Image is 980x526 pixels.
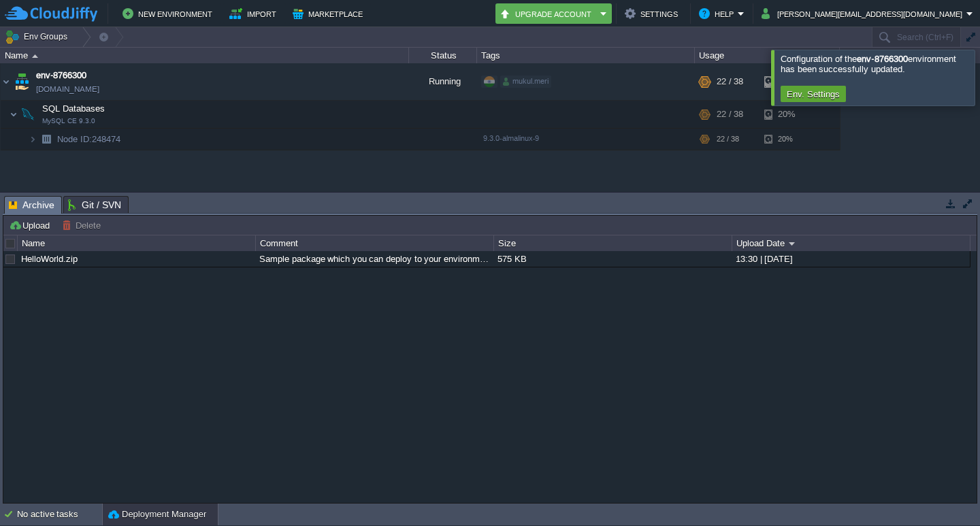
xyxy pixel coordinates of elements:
img: AMDAwAAAACH5BAEAAAAALAAAAAABAAEAAAICRAEAOw== [37,129,56,150]
button: Import [229,5,280,22]
div: 22 / 38 [717,129,739,150]
div: 22 / 38 [717,101,743,128]
img: AMDAwAAAACH5BAEAAAAALAAAAAABAAEAAAICRAEAOw== [29,129,37,150]
button: Upgrade Account [500,5,596,22]
button: Help [699,5,738,22]
span: 248474 [56,133,122,145]
a: SQL DatabasesMySQL CE 9.3.0 [41,103,107,114]
a: env-8766300 [36,69,86,82]
b: env-8766300 [857,54,907,64]
span: 9.3.0-almalinux-9 [483,134,539,142]
div: 20% [764,129,808,150]
span: [DOMAIN_NAME] [36,82,99,96]
button: Env. Settings [783,88,844,100]
div: Sample package which you can deploy to your environment. Feel free to delete and upload a package... [256,251,493,267]
div: 22 / 38 [717,63,743,100]
button: New Environment [122,5,216,22]
div: Name [1,48,408,63]
div: Usage [696,48,839,63]
span: SQL Databases [41,103,107,114]
img: AMDAwAAAACH5BAEAAAAALAAAAAABAAEAAAICRAEAOw== [18,101,37,128]
button: Deployment Manager [108,508,206,521]
img: CloudJiffy [5,5,97,22]
div: Comment [257,235,493,251]
img: AMDAwAAAACH5BAEAAAAALAAAAAABAAEAAAICRAEAOw== [32,54,38,58]
div: No active tasks [17,504,102,525]
button: Upload [9,219,54,231]
a: HelloWorld.zip [21,254,78,264]
div: mukul.meri [500,76,551,88]
span: MySQL CE 9.3.0 [42,117,95,125]
button: Marketplace [293,5,367,22]
div: Status [410,48,476,63]
div: 575 KB [494,251,731,267]
div: Tags [478,48,694,63]
div: Size [495,235,732,251]
span: Configuration of the environment has been successfully updated. [781,54,956,74]
span: Node ID: [57,134,92,144]
div: Upload Date [733,235,970,251]
div: 20% [764,63,808,100]
button: Env Groups [5,27,72,46]
img: AMDAwAAAACH5BAEAAAAALAAAAAABAAEAAAICRAEAOw== [10,101,18,128]
span: Archive [9,197,54,214]
div: Running [409,63,477,100]
div: 13:30 | [DATE] [732,251,969,267]
a: Node ID:248474 [56,133,122,145]
img: AMDAwAAAACH5BAEAAAAALAAAAAABAAEAAAICRAEAOw== [12,63,31,100]
button: Settings [625,5,682,22]
div: Name [18,235,255,251]
div: 20% [764,101,808,128]
iframe: chat widget [923,472,966,512]
button: Delete [62,219,105,231]
span: Git / SVN [68,197,121,213]
button: [PERSON_NAME][EMAIL_ADDRESS][DOMAIN_NAME] [762,5,966,22]
img: AMDAwAAAACH5BAEAAAAALAAAAAABAAEAAAICRAEAOw== [1,63,12,100]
